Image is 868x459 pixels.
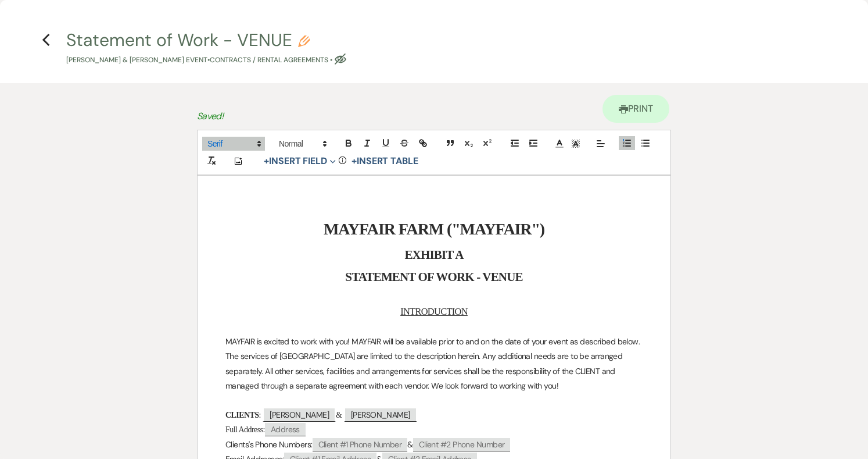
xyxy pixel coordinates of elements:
button: Insert Field [260,154,340,168]
span: Client #2 Phone Number [413,438,511,451]
span: Client #1 Phone Number [313,438,408,451]
span: Alignment [593,137,609,151]
button: +Insert Table [347,154,422,168]
strong: CLIENTS [225,411,259,419]
strong: EXHIBIT A [404,248,463,262]
span: : [259,411,261,419]
span: + [264,156,269,166]
span: + [351,156,357,166]
p: Saved! [197,109,223,124]
p: MAYFAIR is excited to work with you! MAYFAIR will be available prior to and on the date of your e... [225,335,643,393]
strong: STATEMENT OF WORK - VENUE [345,270,522,284]
span: [PERSON_NAME] [344,407,417,422]
span: Clients's Phone Numbers: [225,439,313,450]
a: Print [602,95,669,123]
strong: MAYFAIR FARM ("MAYFAIR") [324,220,544,238]
span: [PERSON_NAME] [263,407,336,422]
p: [PERSON_NAME] & [PERSON_NAME] Event • Contracts / Rental Agreements • [66,55,346,66]
u: INTRODUCTION [400,306,468,317]
span: Text Color [551,137,568,151]
span: Header Formats [274,137,331,151]
span: Full Address: [225,425,265,434]
button: Statement of Work - VENUE[PERSON_NAME] & [PERSON_NAME] Event•Contracts / Rental Agreements • [66,31,346,66]
span: & [336,411,342,419]
span: Address [265,423,306,436]
span: Text Background Color [568,137,584,151]
p: & [225,437,643,452]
